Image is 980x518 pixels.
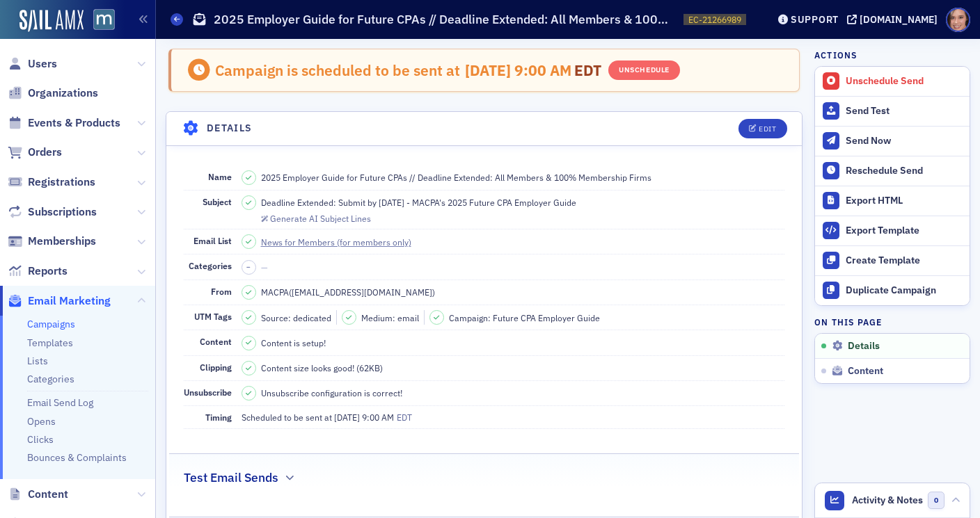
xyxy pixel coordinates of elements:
[8,56,57,72] a: Users
[184,469,278,487] h2: Test Email Sends
[8,264,68,279] a: Reports
[203,196,232,207] span: Subject
[361,311,419,324] span: Medium: email
[194,311,232,322] span: UTM Tags
[815,186,970,216] a: Export HTML
[27,415,56,428] a: Opens
[84,9,115,33] a: View Homepage
[815,216,970,245] a: Export Template
[200,336,232,347] span: Content
[815,126,970,156] button: Send Now
[846,284,963,297] div: Duplicate Campaign
[571,60,601,80] span: EDT
[27,337,73,349] a: Templates
[759,125,776,133] div: Edit
[814,316,970,328] h4: On this page
[215,61,460,79] div: Campaign is scheduled to be sent at
[8,175,95,190] a: Registrations
[189,260,232,271] span: Categories
[27,318,75,330] a: Campaigns
[200,362,232,373] span: Clipping
[184,387,232,398] span: Unsubscribe
[688,14,741,26] span: EC-21266989
[28,487,68,502] span: Content
[261,171,651,184] span: 2025 Employer Guide for Future CPAs // Deadline Extended: All Members & 100% Membership Firms
[8,204,97,220] a: Subscriptions
[211,286,232,297] span: From
[242,411,332,423] span: Scheduled to be sent at
[852,493,923,508] span: Activity & Notes
[815,96,970,126] button: Send Test
[946,8,970,32] span: Profile
[27,355,48,367] a: Lists
[860,13,938,26] div: [DOMAIN_NAME]
[27,433,54,446] a: Clicks
[28,234,96,249] span: Memberships
[261,211,371,224] button: Generate AI Subject Lines
[814,49,857,61] h4: Actions
[246,262,251,272] span: –
[848,340,880,353] span: Details
[28,293,111,309] span: Email Marketing
[846,195,963,207] div: Export HTML
[28,204,97,220] span: Subscriptions
[19,10,84,32] img: SailAMX
[27,396,93,409] a: Email Send Log
[28,56,57,72] span: Users
[815,275,970,305] button: Duplicate Campaign
[394,412,412,423] span: EDT
[28,264,68,279] span: Reports
[514,60,571,80] span: 9:00 AM
[815,245,970,275] a: Create Template
[848,365,883,378] span: Content
[846,135,963,147] div: Send Now
[791,13,839,26] div: Support
[214,11,677,28] h1: 2025 Employer Guide for Future CPAs // Deadline Extended: All Members & 100% Membership Firms
[270,215,371,222] div: Generate AI Subject Lines
[28,115,120,131] span: Events & Products
[846,254,963,267] div: Create Template
[28,145,62,160] span: Orders
[261,387,402,399] span: Unsubscribe configuration is correct!
[8,293,111,309] a: Email Marketing
[208,171,232,182] span: Name
[8,234,96,249] a: Memberships
[847,15,942,24] button: [DOMAIN_NAME]
[261,337,326,349] span: Content is setup!
[846,105,963,118] div: Send Test
[205,412,232,423] span: Timing
[449,311,600,324] span: Campaign: Future CPA Employer Guide
[261,261,268,273] span: —
[27,451,127,464] a: Bounces & Complaints
[8,145,62,160] a: Orders
[261,286,435,298] span: MACPA ( [EMAIL_ADDRESS][DOMAIN_NAME] )
[334,412,362,423] span: [DATE]
[8,115,120,131] a: Events & Products
[362,412,394,423] span: 9:00 AM
[193,235,232,246] span: Email List
[928,492,945,509] span: 0
[608,60,679,80] button: Unschedule
[8,86,98,101] a: Organizations
[261,311,331,324] span: Source: dedicated
[261,236,424,248] a: News for Members (for members only)
[27,373,74,385] a: Categories
[93,9,115,31] img: SailAMX
[261,362,383,374] span: Content size looks good! (62KB)
[846,225,963,237] div: Export Template
[28,175,95,190] span: Registrations
[207,121,253,136] h4: Details
[261,196,576,209] span: Deadline Extended: Submit by [DATE] - MACPA's 2025 Future CPA Employer Guide
[846,75,963,88] div: Unschedule Send
[846,165,963,177] div: Reschedule Send
[815,156,970,186] button: Reschedule Send
[8,487,68,502] a: Content
[465,60,514,80] span: [DATE]
[815,67,970,96] button: Unschedule Send
[28,86,98,101] span: Organizations
[738,119,787,138] button: Edit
